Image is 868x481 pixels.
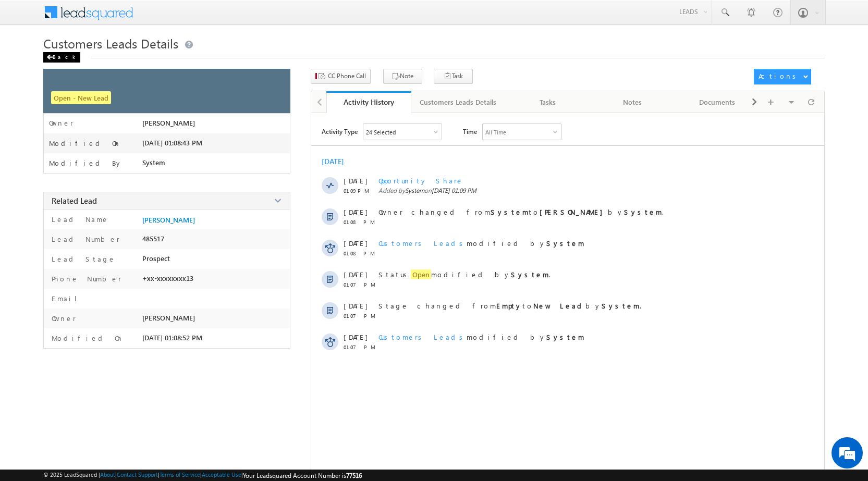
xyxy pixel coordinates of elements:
div: Owner Changed,Status Changed,Stage Changed,Source Changed,Notes & 19 more.. [363,124,442,140]
span: +xx-xxxxxxxx13 [142,274,193,282]
div: [DATE] [322,156,356,166]
div: 24 Selected [366,129,396,135]
span: Prospect [142,254,170,263]
span: [DATE] [344,239,367,248]
span: [DATE] 01:08:52 PM [142,334,202,342]
span: [DATE] [344,176,367,185]
span: Your Leadsquared Account Number is [243,472,362,479]
button: Note [383,69,422,84]
a: Contact Support [117,471,158,478]
img: d_60004797649_company_0_60004797649 [18,55,44,68]
strong: System [491,207,529,216]
span: © 2025 LeadSquared | | | | | [43,471,362,479]
span: Owner changed from to by . [378,207,664,216]
label: Owner [49,314,76,323]
a: Activity History [326,91,411,113]
span: 01:07 PM [344,313,375,319]
label: Modified On [49,334,124,342]
span: Time [463,124,477,139]
span: Customers Leads Details [43,35,178,52]
em: Start Chat [142,321,189,335]
span: Added by on [378,187,780,194]
span: Customers Leads [378,332,467,341]
span: [DATE] 01:09 PM [432,187,476,194]
button: Actions [754,69,811,84]
a: About [100,471,115,478]
textarea: Type your message and hit 'Enter' [14,96,190,312]
span: [DATE] [344,332,367,341]
div: Tasks [514,96,581,108]
label: Lead Number [49,235,120,243]
a: Acceptable Use [202,471,241,478]
div: Chat with us now [54,55,175,68]
label: Modified By [49,159,123,167]
span: Open - New Lead [51,91,111,104]
span: 01:07 PM [344,281,375,288]
strong: System [546,332,584,341]
span: Customers Leads [378,239,467,248]
label: Owner [49,119,74,127]
span: System [142,158,165,167]
span: Stage changed from to by . [378,301,641,310]
div: Notes [599,96,666,108]
a: Documents [675,91,760,113]
strong: Empty [496,301,522,310]
label: Email [49,294,85,303]
strong: New Lead [533,301,585,310]
span: modified by [378,239,584,248]
span: 01:07 PM [344,344,375,350]
span: Opportunity Share [378,176,463,185]
span: 01:08 PM [344,250,375,256]
span: Activity Type [322,124,358,139]
div: Customers Leads Details [420,96,496,108]
div: Documents [683,96,751,108]
label: Lead Name [49,215,109,224]
span: CC Phone Call [328,71,366,81]
div: Actions [759,71,800,81]
button: CC Phone Call [311,69,371,84]
div: Activity History [334,97,404,107]
button: Task [434,69,473,84]
strong: System [546,239,584,248]
span: Open [411,269,431,279]
span: 01:08 PM [344,219,375,225]
label: Phone Number [49,274,121,283]
div: Back [43,52,80,63]
a: Notes [591,91,676,113]
span: Status modified by . [378,269,551,279]
span: 77516 [346,472,362,479]
span: Related Lead [52,195,97,206]
span: [DATE] 01:08:43 PM [142,139,202,147]
a: [PERSON_NAME] [142,216,195,224]
span: 01:09 PM [344,188,375,194]
span: [DATE] [344,301,367,310]
a: Customers Leads Details [411,91,506,113]
strong: System [602,301,640,310]
a: Tasks [506,91,591,113]
span: [DATE] [344,207,367,216]
a: Terms of Service [160,471,200,478]
span: [PERSON_NAME] [142,314,195,322]
span: modified by [378,332,584,341]
div: All Time [485,129,506,135]
label: Lead Stage [49,254,116,263]
div: Minimize live chat window [171,5,196,30]
strong: System [624,207,662,216]
strong: System [511,270,549,279]
strong: [PERSON_NAME] [540,207,608,216]
span: [DATE] [344,270,367,279]
span: System [405,187,424,194]
span: [PERSON_NAME] [142,119,195,127]
label: Modified On [49,139,121,147]
span: 485517 [142,235,164,243]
